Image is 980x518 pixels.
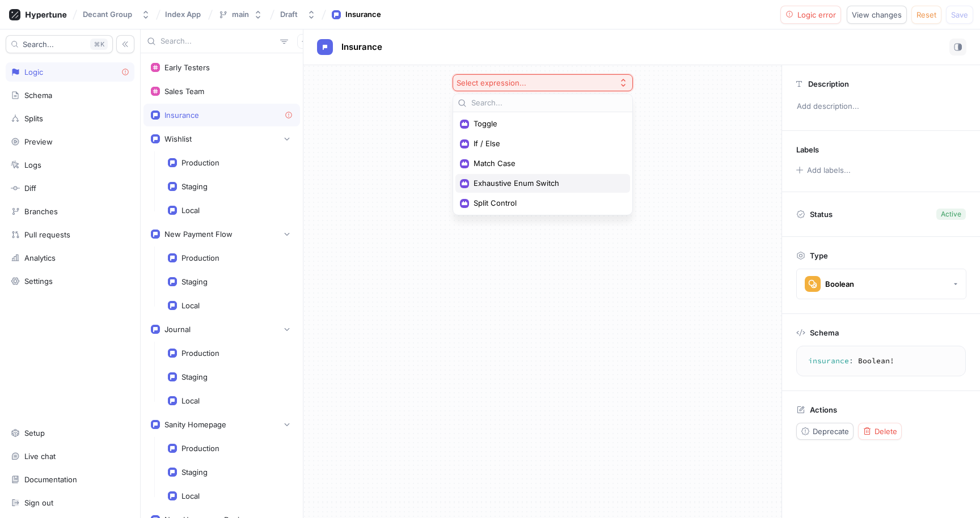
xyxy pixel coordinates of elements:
div: Diff [24,184,36,193]
div: Staging [181,468,208,477]
span: Reset [916,11,936,18]
div: Documentation [24,475,77,484]
span: Index App [165,10,201,18]
div: Wishlist [164,134,192,143]
div: Select expression... [457,78,526,88]
div: Insurance [345,9,381,20]
div: Production [181,444,219,453]
div: Branches [24,207,58,216]
div: Live chat [24,452,56,461]
div: Staging [181,182,208,191]
p: Status [810,206,833,222]
a: Documentation [6,470,134,489]
button: Reset [911,6,941,24]
button: Draft [276,5,320,24]
span: If / Else [474,139,620,148]
div: Staging [181,277,208,286]
button: Save [946,6,973,24]
div: Local [181,396,200,405]
div: Sanity Homepage [164,420,226,429]
button: Add labels... [792,163,854,177]
button: Search...K [6,35,113,53]
div: Local [181,206,200,215]
div: Pull requests [24,230,70,239]
button: main [214,5,267,24]
p: Schema [810,328,839,337]
span: Deprecate [813,428,849,435]
div: Production [181,253,219,262]
button: Logic error [780,6,842,24]
div: New Payment Flow [164,230,233,239]
p: Add description... [792,97,970,116]
div: Production [181,158,219,167]
div: Draft [280,10,298,19]
div: K [90,39,108,50]
div: Logs [24,160,41,169]
div: Boolean [825,279,854,289]
div: Settings [24,277,53,286]
div: main [232,10,249,19]
div: Analytics [24,253,56,262]
div: Journal [164,325,191,334]
div: Preview [24,137,53,146]
input: Search... [471,97,628,109]
span: Insurance [341,43,382,52]
div: Decant Group [83,10,132,19]
p: Labels [796,145,819,154]
button: View changes [847,6,907,24]
span: Toggle [474,119,620,129]
button: Boolean [796,269,966,299]
p: Type [810,251,828,260]
div: Early Testers [164,63,210,72]
input: Search... [160,36,276,47]
button: Deprecate [796,423,854,440]
button: Delete [858,423,902,440]
div: Schema [24,91,52,100]
div: Staging [181,372,208,381]
button: Decant Group [78,5,155,24]
div: Logic [24,67,43,77]
div: Insurance [164,111,199,120]
div: Active [941,209,961,219]
div: Add labels... [807,167,851,174]
span: Save [951,11,968,18]
p: Description [808,79,849,88]
textarea: insurance: Boolean! [801,351,961,371]
span: Search... [23,41,54,48]
p: Actions [810,405,837,414]
span: Exhaustive Enum Switch [474,179,620,188]
span: Logic error [797,11,836,18]
div: Production [181,349,219,358]
span: Match Case [474,159,620,168]
span: Split Control [474,198,620,208]
div: Local [181,301,200,310]
div: Splits [24,114,43,123]
button: Select expression... [453,74,633,91]
span: Delete [875,428,897,435]
div: Sign out [24,498,53,507]
div: Sales Team [164,87,204,96]
span: View changes [852,11,902,18]
div: Local [181,491,200,500]
div: Setup [24,428,45,438]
